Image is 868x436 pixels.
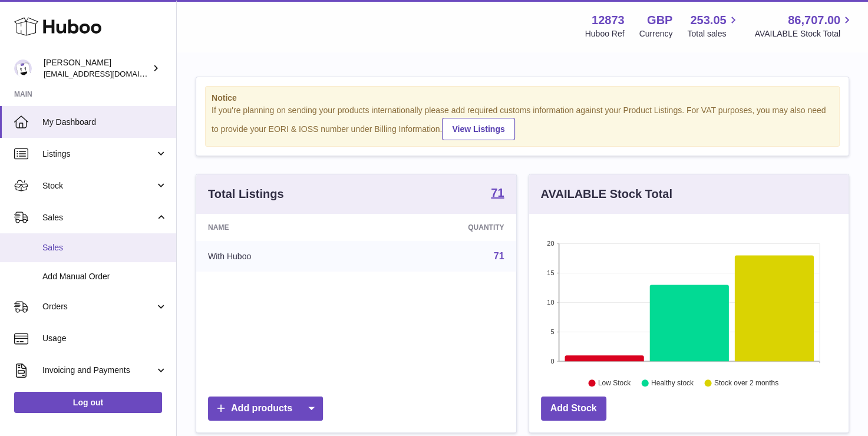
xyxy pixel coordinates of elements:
img: tikhon.oleinikov@sleepandglow.com [14,60,32,77]
h3: AVAILABLE Stock Total [541,186,672,202]
a: 71 [494,251,504,261]
span: Total sales [687,28,740,39]
th: Quantity [365,214,516,241]
text: 5 [550,328,554,335]
a: 86,707.00 AVAILABLE Stock Total [754,12,854,39]
span: 86,707.00 [788,12,840,28]
a: 71 [491,187,504,201]
td: With Huboo [196,241,365,272]
h3: Total Listings [208,186,284,202]
span: Listings [42,148,155,160]
span: [EMAIL_ADDRESS][DOMAIN_NAME] [44,69,173,78]
strong: 71 [491,187,504,199]
span: 253.05 [690,12,726,28]
span: Sales [42,212,155,223]
span: Add Manual Order [42,271,167,282]
div: Huboo Ref [585,28,625,39]
th: Name [196,214,365,241]
a: Log out [14,392,162,413]
strong: 12873 [592,12,625,28]
text: 20 [547,240,554,247]
span: Sales [42,242,167,253]
div: If you're planning on sending your products internationally please add required customs informati... [212,105,833,140]
span: Stock [42,180,155,191]
span: Invoicing and Payments [42,365,155,376]
text: 10 [547,299,554,306]
span: AVAILABLE Stock Total [754,28,854,39]
div: [PERSON_NAME] [44,57,150,80]
span: Orders [42,301,155,312]
a: Add products [208,397,323,421]
a: Add Stock [541,397,606,421]
text: Low Stock [598,379,631,387]
text: Stock over 2 months [714,379,778,387]
text: 0 [550,358,554,365]
a: 253.05 Total sales [687,12,740,39]
text: Healthy stock [651,379,694,387]
div: Currency [639,28,673,39]
strong: GBP [647,12,672,28]
strong: Notice [212,93,833,104]
a: View Listings [442,118,514,140]
span: Usage [42,333,167,344]
span: My Dashboard [42,117,167,128]
text: 15 [547,269,554,276]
